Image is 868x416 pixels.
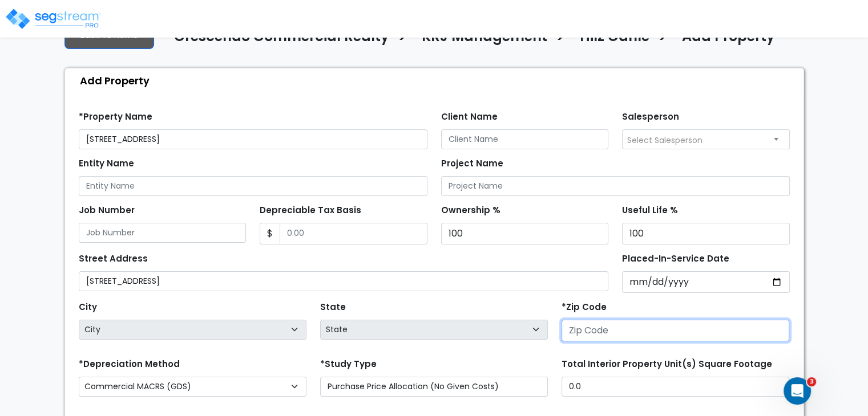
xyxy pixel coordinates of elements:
[571,28,649,52] a: Hilz Canle
[422,28,547,48] h4: KRJ Management
[627,134,703,146] span: Select Salesperson
[79,157,134,170] label: Entity Name
[165,28,389,52] a: Crescendo Commercial Realty
[622,111,679,124] label: Salesperson
[79,111,152,124] label: *Property Name
[441,176,790,196] input: Project Name
[562,301,607,314] label: *Zip Code
[562,358,772,371] label: Total Interior Property Unit(s) Square Footage
[320,301,346,314] label: State
[441,157,503,170] label: Project Name
[79,223,247,243] input: Job Number
[174,28,389,48] h4: Crescendo Commercial Realty
[441,111,498,124] label: Client Name
[441,204,500,217] label: Ownership %
[580,28,649,48] h4: Hilz Canle
[562,377,789,397] input: total square foot
[673,28,775,52] a: Add Property
[79,358,180,371] label: *Depreciation Method
[79,204,135,217] label: Job Number
[622,223,790,244] input: Useful Life %
[413,28,547,52] a: KRJ Management
[556,27,566,50] h3: >
[622,252,729,266] label: Placed-In-Service Date
[5,7,102,30] img: logo_pro_r.png
[807,377,816,386] span: 3
[79,301,97,314] label: City
[260,223,280,244] span: $
[441,223,609,244] input: Ownership %
[622,204,678,217] label: Useful Life %
[784,377,811,405] iframe: Intercom live chat
[79,129,427,149] input: Property Name
[398,27,407,50] h3: >
[280,223,427,244] input: 0.00
[562,320,789,341] input: Zip Code
[79,176,427,196] input: Entity Name
[320,358,377,371] label: *Study Type
[658,27,668,50] h3: >
[79,271,609,291] input: Street Address
[682,28,775,48] h4: Add Property
[71,68,804,93] div: Add Property
[79,252,148,266] label: Street Address
[260,204,361,217] label: Depreciable Tax Basis
[441,129,609,149] input: Client Name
